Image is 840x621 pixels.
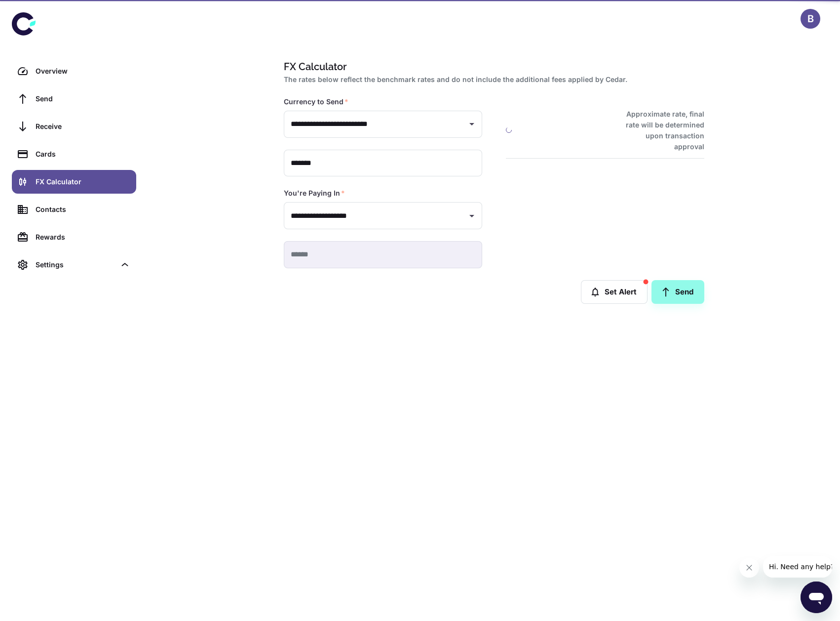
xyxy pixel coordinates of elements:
h1: FX Calculator [284,59,700,74]
a: Contacts [12,198,136,221]
button: Open [465,209,479,223]
div: Receive [36,121,130,132]
a: Rewards [12,225,136,249]
div: FX Calculator [36,176,130,187]
div: Overview [36,66,130,77]
div: Settings [36,259,115,270]
a: FX Calculator [12,170,136,194]
div: Send [36,93,130,104]
button: Set Alert [581,280,648,304]
span: Hi. Need any help? [6,7,71,15]
a: Send [12,87,136,111]
iframe: Close message [739,558,759,578]
label: Currency to Send [284,97,348,107]
div: Rewards [36,232,130,243]
div: Cards [36,149,130,160]
div: Contacts [36,204,130,215]
iframe: Message from company [763,556,832,578]
a: Receive [12,115,136,138]
button: Open [465,117,479,131]
a: Overview [12,59,136,83]
a: Send [651,280,704,304]
a: Cards [12,142,136,166]
button: B [801,9,820,29]
label: You're Paying In [284,188,345,198]
div: Settings [12,253,136,277]
h6: Approximate rate, final rate will be determined upon transaction approval [615,109,704,152]
iframe: Button to launch messaging window [801,581,832,613]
